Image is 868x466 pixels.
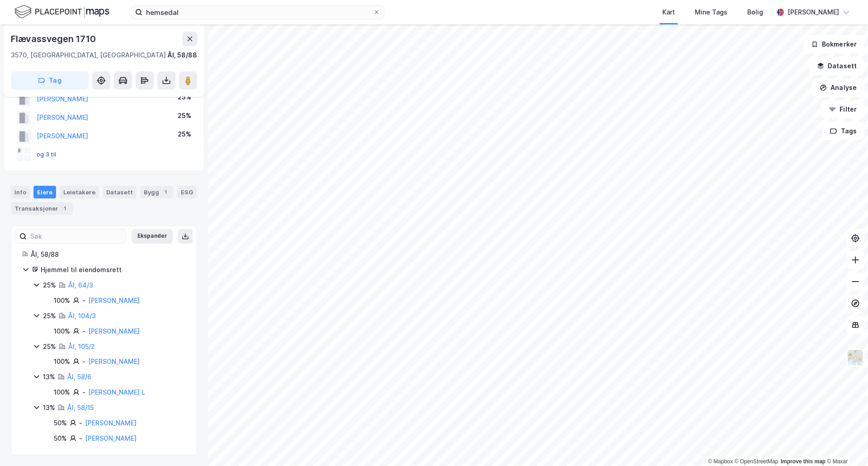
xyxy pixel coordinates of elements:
button: Ekspander [132,229,173,244]
div: Leietakere [60,186,99,198]
a: [PERSON_NAME] [88,297,140,304]
div: Info [11,186,30,198]
div: 100% [54,295,70,306]
div: Ål, 58/88 [31,249,186,260]
a: Ål, 58/15 [67,404,94,411]
div: Kart [662,7,675,18]
a: [PERSON_NAME] [88,358,140,365]
div: - [82,387,85,398]
div: Hjemmel til eiendomsrett [41,264,186,275]
div: Flævassvegen 1710 [11,32,98,46]
a: Ål, 105/2 [68,343,95,350]
div: Eiere [33,186,56,198]
img: logo.f888ab2527a4732fd821a326f86c7f29.svg [14,4,109,20]
div: 1 [161,188,170,197]
button: Filter [821,100,864,118]
a: [PERSON_NAME] [85,434,137,442]
div: - [82,295,85,306]
div: 1 [60,204,69,213]
input: Søk [27,230,126,243]
div: [PERSON_NAME] [788,7,839,18]
div: 3570, [GEOGRAPHIC_DATA], [GEOGRAPHIC_DATA] [11,50,166,61]
div: - [82,356,85,367]
a: [PERSON_NAME] [88,327,140,335]
div: Datasett [103,186,137,198]
a: Ål, 58/6 [67,373,91,381]
button: Bokmerker [803,35,864,53]
div: Bygg [140,186,174,198]
div: Mine Tags [695,7,727,18]
input: Søk på adresse, matrikkel, gårdeiere, leietakere eller personer [142,5,373,19]
button: Tags [822,122,864,140]
div: 100% [54,326,70,337]
a: Ål, 64/3 [68,281,93,289]
div: 50% [54,433,67,444]
div: - [82,326,85,337]
a: Improve this map [781,458,826,465]
a: Mapbox [708,458,733,465]
div: Bolig [747,7,763,18]
a: [PERSON_NAME] L [88,388,145,396]
div: 25% [43,311,56,321]
button: Tag [11,71,89,89]
div: 13% [43,402,55,413]
img: Z [847,349,864,366]
div: 25% [178,110,191,121]
div: ESG [177,186,197,198]
button: Analyse [812,79,864,97]
div: 100% [54,387,70,398]
div: 25% [178,92,191,103]
div: 50% [54,418,67,428]
div: Ål, 58/88 [167,50,197,61]
div: - [79,433,82,444]
a: [PERSON_NAME] [85,419,137,427]
div: 25% [178,129,191,140]
iframe: Chat Widget [823,423,868,466]
div: 25% [43,280,56,291]
a: Ål, 104/3 [68,312,96,320]
div: - [79,418,82,428]
div: Transaksjoner [11,202,73,215]
div: 13% [43,372,55,382]
button: Datasett [809,57,864,75]
div: 25% [43,341,56,352]
div: 100% [54,356,70,367]
a: OpenStreetMap [735,458,778,465]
